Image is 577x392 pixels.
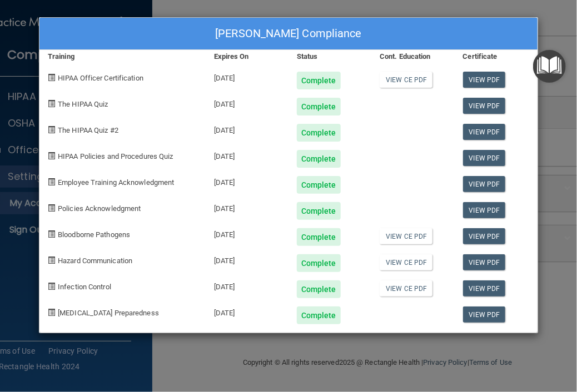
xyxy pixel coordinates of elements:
[371,50,454,63] div: Cont. Education
[380,254,432,270] a: View CE PDF
[297,306,341,324] div: Complete
[58,257,132,265] span: Hazard Communication
[380,72,432,88] a: View CE PDF
[39,50,206,63] div: Training
[380,228,432,244] a: View CE PDF
[455,50,538,63] div: Certificate
[58,152,173,160] span: HIPAA Policies and Procedures Quiz
[297,124,341,142] div: Complete
[463,280,506,296] a: View PDF
[297,150,341,168] div: Complete
[463,72,506,88] a: View PDF
[206,168,288,194] div: [DATE]
[206,50,288,63] div: Expires On
[206,298,288,324] div: [DATE]
[206,63,288,89] div: [DATE]
[58,309,159,317] span: [MEDICAL_DATA] Preparedness
[39,18,538,50] div: [PERSON_NAME] Compliance
[463,306,506,323] a: View PDF
[463,124,506,140] a: View PDF
[58,178,174,187] span: Employee Training Acknowledgment
[58,283,111,291] span: Infection Control
[463,254,506,270] a: View PDF
[206,142,288,168] div: [DATE]
[463,176,506,192] a: View PDF
[297,254,341,272] div: Complete
[58,230,130,239] span: Bloodborne Pathogens
[58,126,118,134] span: The HIPAA Quiz #2
[58,100,108,108] span: The HIPAA Quiz
[463,228,506,244] a: View PDF
[206,115,288,142] div: [DATE]
[297,176,341,194] div: Complete
[463,98,506,114] a: View PDF
[58,204,141,213] span: Policies Acknowledgment
[288,50,371,63] div: Status
[297,280,341,298] div: Complete
[206,220,288,246] div: [DATE]
[297,202,341,220] div: Complete
[297,72,341,89] div: Complete
[297,228,341,246] div: Complete
[206,272,288,298] div: [DATE]
[380,280,432,296] a: View CE PDF
[58,74,143,82] span: HIPAA Officer Certification
[297,98,341,115] div: Complete
[463,150,506,166] a: View PDF
[463,202,506,218] a: View PDF
[533,50,566,83] button: Open Resource Center
[206,194,288,220] div: [DATE]
[206,246,288,272] div: [DATE]
[206,89,288,115] div: [DATE]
